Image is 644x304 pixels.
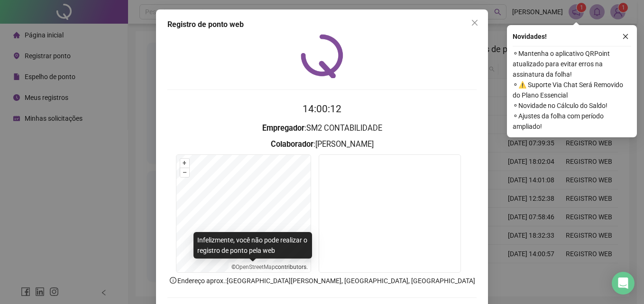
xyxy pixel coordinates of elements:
strong: Colaborador [271,140,313,149]
h3: : SM2 CONTABILIDADE [167,122,477,134]
h3: : [PERSON_NAME] [167,138,477,151]
span: close [622,33,629,40]
span: close [471,19,478,27]
span: ⚬ Ajustes da folha com período ampliado! [513,111,631,132]
strong: Empregador [262,124,304,133]
span: Novidades ! [513,31,547,42]
div: Infelizmente, você não pode realizar o registro de ponto pela web [193,232,312,259]
button: – [180,168,189,177]
div: Registro de ponto web [167,19,477,30]
span: info-circle [169,276,177,285]
a: OpenStreetMap [236,264,275,270]
span: ⚬ Mantenha o aplicativo QRPoint atualizado para evitar erros na assinatura da folha! [513,48,631,80]
button: Close [467,15,482,30]
p: Endereço aprox. : [GEOGRAPHIC_DATA][PERSON_NAME], [GEOGRAPHIC_DATA], [GEOGRAPHIC_DATA] [167,276,477,286]
span: ⚬ ⚠️ Suporte Via Chat Será Removido do Plano Essencial [513,80,631,100]
button: + [180,159,189,168]
span: ⚬ Novidade no Cálculo do Saldo! [513,100,631,111]
div: Open Intercom Messenger [612,272,635,295]
li: © contributors. [231,264,308,270]
time: 14:00:12 [303,103,341,115]
img: QRPoint [301,34,343,78]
